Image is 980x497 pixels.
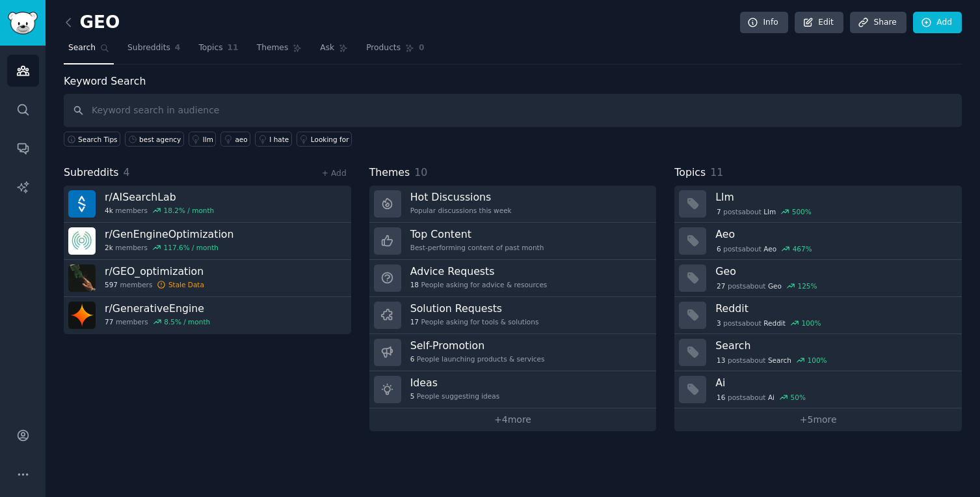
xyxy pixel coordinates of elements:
h3: Hot Discussions [410,190,512,204]
h3: Solution Requests [410,302,539,315]
div: Looking for [311,135,349,144]
h3: r/ GenEngineOptimization [105,227,233,241]
span: 6 [717,244,721,253]
h3: Self-Promotion [410,339,545,352]
div: 100 % [808,356,827,365]
span: 10 [414,166,427,178]
div: post s about [715,280,818,292]
a: Top ContentBest-performing content of past month [369,223,657,260]
a: Info [740,12,788,34]
h3: Aeo [715,227,953,241]
span: 13 [717,356,725,365]
a: +5more [674,408,962,431]
div: members [105,206,214,215]
span: Geo [768,281,782,291]
div: Best-performing content of past month [410,243,544,252]
a: Edit [795,12,843,34]
a: Looking for [297,132,352,147]
a: Share [850,12,906,34]
span: 17 [410,317,419,326]
a: Themes [252,38,307,64]
span: 27 [717,281,725,291]
a: Advice Requests18People asking for advice & resources [369,260,657,297]
span: 4 [124,166,130,178]
span: Subreddits [127,42,170,54]
a: best agency [125,132,184,147]
a: + Add [322,169,347,178]
a: I hate [255,132,292,147]
span: Search Tips [78,135,118,144]
span: Subreddits [64,165,119,181]
img: AISearchLab [68,190,96,218]
span: Topics [198,42,222,54]
span: Ai [768,393,775,402]
a: r/GEO_optimization597membersStale Data [64,260,351,297]
h3: r/ AISearchLab [105,190,214,204]
div: llm [203,135,213,144]
a: Aeo6postsaboutAeo467% [674,223,962,260]
a: r/AISearchLab4kmembers18.2% / month [64,186,351,223]
span: 11 [228,42,239,54]
div: post s about [715,354,828,366]
div: 500 % [792,207,812,216]
h3: Geo [715,264,953,278]
button: Search Tips [64,132,120,147]
span: 77 [105,317,113,326]
div: members [105,280,204,289]
div: post s about [715,391,806,403]
a: aeo [220,132,250,147]
span: 7 [717,207,721,216]
a: Subreddits4 [123,38,185,64]
div: members [105,317,210,326]
a: Llm7postsaboutLlm500% [674,186,962,223]
span: Aeo [763,244,776,253]
img: GEO_optimization [68,264,96,292]
a: Hot DiscussionsPopular discussions this week [369,186,657,223]
h3: Top Content [410,227,544,241]
a: Ask [315,38,352,64]
span: 4 [175,42,181,54]
a: Products0 [362,38,429,64]
span: Search [68,42,96,54]
div: post s about [715,317,822,329]
span: Reddit [763,319,786,328]
div: 100 % [801,319,821,328]
div: 467 % [793,244,812,253]
a: Solution Requests17People asking for tools & solutions [369,297,657,334]
a: llm [189,132,217,147]
div: post s about [715,243,813,255]
div: 8.5 % / month [164,317,210,326]
span: 4k [105,206,113,215]
div: members [105,243,233,252]
div: 117.6 % / month [164,243,219,252]
h3: r/ GenerativeEngine [105,302,210,315]
a: Self-Promotion6People launching products & services [369,334,657,371]
img: GenerativeEngine [68,302,96,329]
a: +4more [369,408,657,431]
a: Search13postsaboutSearch100% [674,334,962,371]
h3: Advice Requests [410,264,548,278]
div: 50 % [791,393,806,402]
div: aeo [235,135,247,144]
div: People asking for advice & resources [410,280,548,289]
a: Topics11 [194,38,243,64]
a: Ai16postsaboutAi50% [674,371,962,408]
span: 11 [710,166,723,178]
h3: Reddit [715,302,953,315]
h2: GEO [64,12,120,33]
span: 18 [410,280,419,289]
a: r/GenEngineOptimization2kmembers117.6% / month [64,223,351,260]
span: Llm [763,207,776,216]
span: Ask [320,42,334,54]
img: GenEngineOptimization [68,227,96,255]
label: Keyword Search [64,75,146,87]
div: 125 % [797,281,817,291]
h3: Search [715,339,953,352]
div: People launching products & services [410,354,545,363]
a: Geo27postsaboutGeo125% [674,260,962,297]
span: 597 [105,280,118,289]
h3: r/ GEO_optimization [105,264,204,278]
span: 2k [105,243,113,252]
h3: Llm [715,190,953,204]
div: People suggesting ideas [410,391,499,401]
